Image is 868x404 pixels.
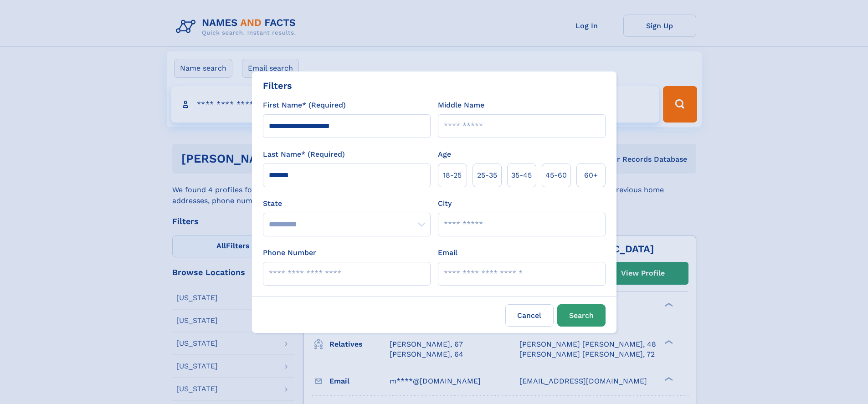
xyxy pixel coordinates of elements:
span: 18‑25 [443,170,462,181]
label: Email [438,247,457,258]
label: Last Name* (Required) [263,149,345,160]
span: 45‑60 [545,170,567,181]
label: First Name* (Required) [263,100,346,111]
label: Cancel [505,304,554,327]
span: 35‑45 [511,170,532,181]
label: Phone Number [263,247,316,258]
label: State [263,198,431,209]
span: 60+ [584,170,598,181]
button: Search [557,304,606,327]
label: Middle Name [438,100,484,111]
label: Age [438,149,451,160]
span: 25‑35 [477,170,497,181]
div: Filters [263,79,292,92]
label: City [438,198,452,209]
